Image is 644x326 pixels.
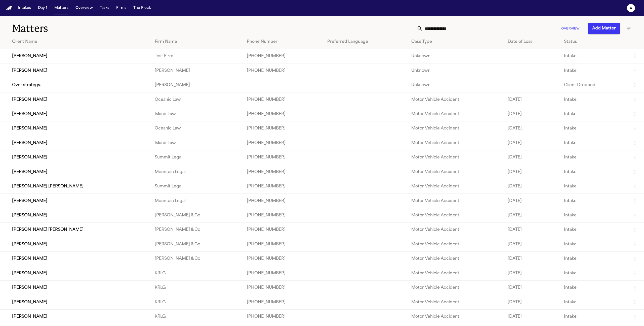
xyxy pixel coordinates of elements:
[151,150,243,165] td: Summit Legal
[151,223,243,237] td: [PERSON_NAME] & Co
[508,39,556,45] div: Date of Loss
[560,223,628,237] td: Intake
[407,281,504,295] td: Motor Vehicle Accident
[243,136,323,150] td: [PHONE_NUMBER]
[504,208,560,222] td: [DATE]
[504,165,560,179] td: [DATE]
[114,4,128,13] button: Firms
[407,107,504,121] td: Motor Vehicle Accident
[243,281,323,295] td: [PHONE_NUMBER]
[560,92,628,107] td: Intake
[504,309,560,324] td: [DATE]
[16,4,33,13] a: Intakes
[564,39,624,45] div: Status
[504,179,560,193] td: [DATE]
[407,63,504,78] td: Unknown
[560,309,628,324] td: Intake
[98,4,111,13] button: Tasks
[504,121,560,136] td: [DATE]
[151,136,243,150] td: Island Law
[243,266,323,280] td: [PHONE_NUMBER]
[560,237,628,251] td: Intake
[12,39,147,45] div: Client Name
[151,295,243,309] td: KRLG
[151,165,243,179] td: Mountain Legal
[407,309,504,324] td: Motor Vehicle Accident
[407,266,504,280] td: Motor Vehicle Accident
[560,208,628,222] td: Intake
[243,165,323,179] td: [PHONE_NUMBER]
[243,179,323,193] td: [PHONE_NUMBER]
[504,281,560,295] td: [DATE]
[560,150,628,165] td: Intake
[407,208,504,222] td: Motor Vehicle Accident
[243,121,323,136] td: [PHONE_NUMBER]
[559,25,582,32] button: Overview
[151,309,243,324] td: KRLG
[407,194,504,208] td: Motor Vehicle Accident
[407,92,504,107] td: Motor Vehicle Accident
[243,49,323,63] td: [PHONE_NUMBER]
[560,136,628,150] td: Intake
[151,266,243,280] td: KRLG
[151,107,243,121] td: Island Law
[243,252,323,266] td: [PHONE_NUMBER]
[504,266,560,280] td: [DATE]
[407,49,504,63] td: Unknown
[588,23,620,34] button: Add Matter
[73,4,95,13] button: Overview
[243,295,323,309] td: [PHONE_NUMBER]
[504,194,560,208] td: [DATE]
[247,39,319,45] div: Phone Number
[560,179,628,193] td: Intake
[504,107,560,121] td: [DATE]
[243,63,323,78] td: [PHONE_NUMBER]
[151,92,243,107] td: Oceanic Law
[151,49,243,63] td: Test Firm
[12,22,199,35] h1: Matters
[560,165,628,179] td: Intake
[560,295,628,309] td: Intake
[407,237,504,251] td: Motor Vehicle Accident
[504,150,560,165] td: [DATE]
[407,223,504,237] td: Motor Vehicle Accident
[243,92,323,107] td: [PHONE_NUMBER]
[560,121,628,136] td: Intake
[407,121,504,136] td: Motor Vehicle Accident
[504,136,560,150] td: [DATE]
[36,4,49,13] button: Day 1
[155,39,239,45] div: Firm Name
[243,309,323,324] td: [PHONE_NUMBER]
[504,223,560,237] td: [DATE]
[151,121,243,136] td: Oceanic Law
[504,295,560,309] td: [DATE]
[151,194,243,208] td: Mountain Legal
[560,266,628,280] td: Intake
[407,179,504,193] td: Motor Vehicle Accident
[131,4,153,13] button: The Flock
[504,237,560,251] td: [DATE]
[560,281,628,295] td: Intake
[243,194,323,208] td: [PHONE_NUMBER]
[407,136,504,150] td: Motor Vehicle Accident
[243,208,323,222] td: [PHONE_NUMBER]
[560,63,628,78] td: Intake
[327,39,403,45] div: Preferred Language
[407,252,504,266] td: Motor Vehicle Accident
[407,78,504,92] td: Unknown
[560,107,628,121] td: Intake
[52,4,70,13] button: Matters
[151,208,243,222] td: [PERSON_NAME] & Co
[407,150,504,165] td: Motor Vehicle Accident
[243,223,323,237] td: [PHONE_NUMBER]
[243,150,323,165] td: [PHONE_NUMBER]
[151,281,243,295] td: KRLG
[243,107,323,121] td: [PHONE_NUMBER]
[560,78,628,92] td: Client Dropped
[151,237,243,251] td: [PERSON_NAME] & Co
